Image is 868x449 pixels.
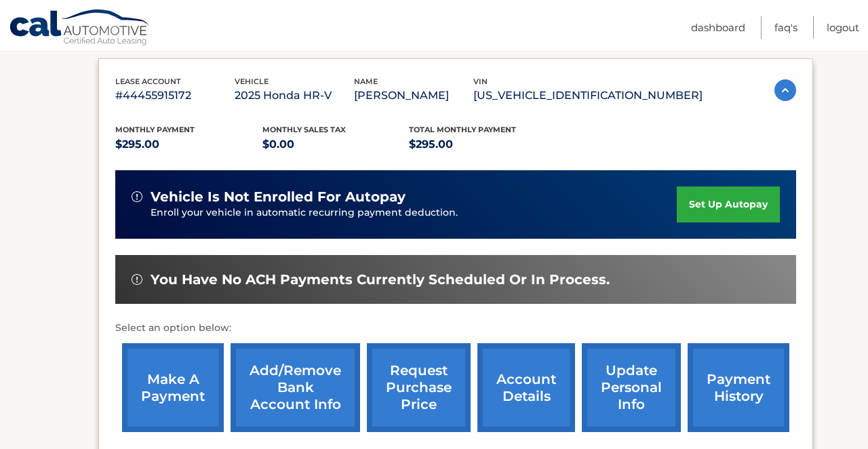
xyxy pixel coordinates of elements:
span: You have no ACH payments currently scheduled or in process. [151,271,610,288]
p: #44455915172 [115,86,235,105]
img: alert-white.svg [132,191,142,202]
a: Cal Automotive [9,9,151,48]
a: make a payment [122,343,224,432]
p: $295.00 [409,135,556,154]
p: [US_VEHICLE_IDENTIFICATION_NUMBER] [473,86,703,105]
img: alert-white.svg [132,274,142,285]
span: Monthly sales Tax [262,125,346,134]
a: FAQ's [774,16,797,39]
span: lease account [115,77,181,86]
span: vehicle is not enrolled for autopay [151,189,406,206]
span: Monthly Payment [115,125,195,134]
a: update personal info [582,343,681,432]
a: account details [477,343,575,432]
p: [PERSON_NAME] [354,86,473,105]
p: $295.00 [115,135,262,154]
a: Logout [827,16,859,39]
a: payment history [688,343,789,432]
a: request purchase price [367,343,471,432]
a: Dashboard [691,16,745,39]
a: Add/Remove bank account info [231,343,360,432]
span: vehicle [235,77,269,86]
p: Select an option below: [115,320,796,336]
a: set up autopay [677,187,780,222]
p: $0.00 [262,135,410,154]
span: name [354,77,378,86]
span: Total Monthly Payment [409,125,516,134]
span: vin [473,77,488,86]
p: Enroll your vehicle in automatic recurring payment deduction. [151,206,677,220]
p: 2025 Honda HR-V [235,86,354,105]
img: accordion-active.svg [774,79,796,101]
